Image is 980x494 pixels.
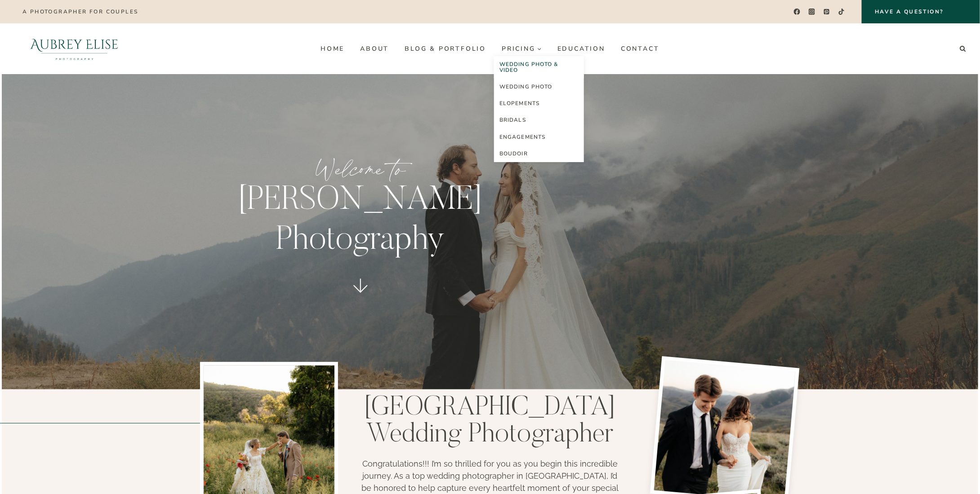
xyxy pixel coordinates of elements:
a: Wedding Photo & Video [494,56,584,79]
h1: [GEOGRAPHIC_DATA] Wedding Photographer [358,395,623,449]
a: Engagements [494,129,584,146]
nav: Primary [313,41,667,56]
a: Pinterest [820,5,833,18]
p: A photographer for couples [22,9,138,15]
p: [PERSON_NAME] Photography [210,181,511,261]
a: Education [549,41,613,56]
a: Elopements [494,95,584,112]
p: Welcome to [210,152,511,186]
a: Wedding Photo [494,79,584,95]
a: Boudoir [494,146,584,162]
a: About [352,41,397,56]
button: Child menu of Pricing [494,41,550,56]
a: Instagram [806,5,819,18]
img: Aubrey Elise Photography [11,23,138,74]
a: Blog & Portfolio [397,41,494,56]
button: View Search Form [957,43,969,55]
a: Bridals [494,112,584,128]
a: Home [313,41,352,56]
a: TikTok [835,5,848,18]
a: Contact [613,41,668,56]
a: Facebook [790,5,803,18]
